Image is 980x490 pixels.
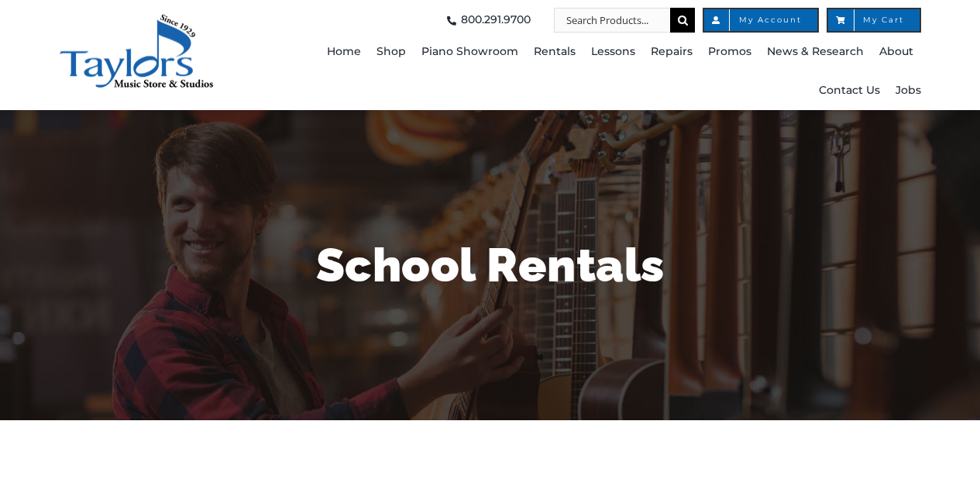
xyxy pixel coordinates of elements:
[421,33,518,71] a: Piano Showroom
[534,40,576,64] span: Rentals
[827,8,921,33] a: My Cart
[377,33,406,71] a: Shop
[37,233,944,298] h1: School Rentals
[59,12,214,27] a: taylors-music-store-west-chester
[283,8,921,33] nav: Top Right
[819,71,880,110] a: Contact Us
[879,33,913,71] a: About
[896,78,921,103] span: Jobs
[534,33,576,71] a: Rentals
[720,16,802,24] span: My Account
[708,33,751,71] a: Promos
[703,8,819,33] a: My Account
[708,40,751,64] span: Promos
[461,8,531,33] span: 800.291.9700
[327,40,361,64] span: Home
[377,40,406,64] span: Shop
[651,40,693,64] span: Repairs
[767,40,864,64] span: News & Research
[651,33,693,71] a: Repairs
[421,40,518,64] span: Piano Showroom
[844,16,904,24] span: My Cart
[767,33,864,71] a: News & Research
[819,78,880,103] span: Contact Us
[283,33,921,110] nav: Main Menu
[327,33,361,71] a: Home
[591,33,635,71] a: Lessons
[896,71,921,110] a: Jobs
[670,8,695,33] input: Search
[442,8,531,33] a: 800.291.9700
[591,40,635,64] span: Lessons
[879,40,913,64] span: About
[554,8,670,33] input: Search Products...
